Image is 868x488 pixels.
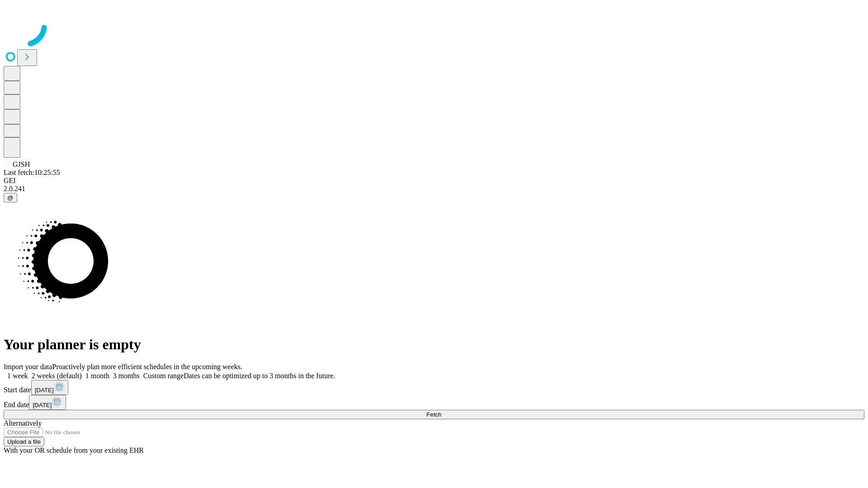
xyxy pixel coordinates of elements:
[4,336,864,353] h1: Your planner is empty
[4,177,864,185] div: GEI
[7,194,14,201] span: @
[4,437,44,446] button: Upload a file
[52,363,242,371] span: Proactively plan more efficient schedules in the upcoming weeks.
[33,402,52,408] span: [DATE]
[4,395,864,410] div: End date
[426,411,441,418] span: Fetch
[29,395,66,410] button: [DATE]
[113,372,140,380] span: 3 months
[32,372,82,380] span: 2 weeks (default)
[85,372,109,380] span: 1 month
[35,387,54,394] span: [DATE]
[143,372,184,380] span: Custom range
[4,446,144,454] span: With your OR schedule from your existing EHR
[4,419,42,427] span: Alternatively
[4,193,17,202] button: @
[4,185,864,193] div: 2.0.241
[184,372,335,380] span: Dates can be optimized up to 3 months in the future.
[4,169,60,176] span: Last fetch: 10:25:55
[4,380,864,395] div: Start date
[31,380,68,395] button: [DATE]
[7,372,28,380] span: 1 week
[4,363,52,371] span: Import your data
[13,160,30,168] span: GJSH
[4,410,864,419] button: Fetch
